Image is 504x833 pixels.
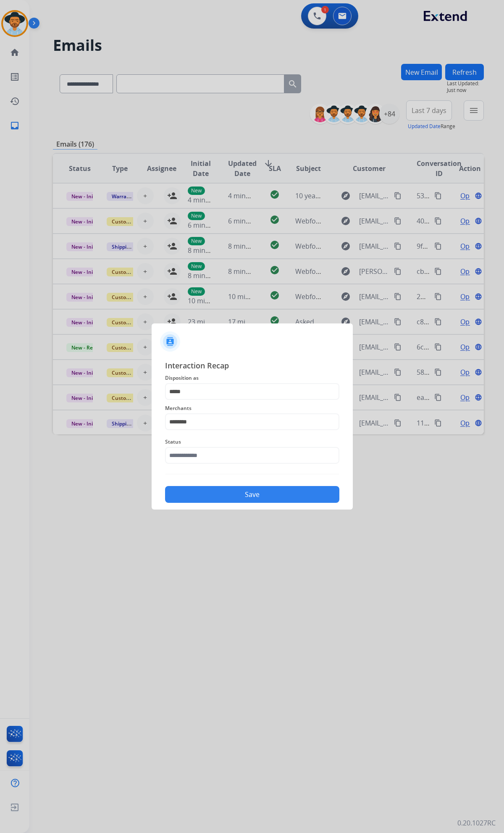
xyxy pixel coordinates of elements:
span: Merchants [165,403,339,413]
img: contactIcon [160,331,180,352]
p: 0.20.1027RC [457,818,496,828]
span: Status [165,437,339,447]
span: Interaction Recap [165,360,339,373]
span: Disposition as [165,373,339,383]
button: Save [165,486,339,503]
